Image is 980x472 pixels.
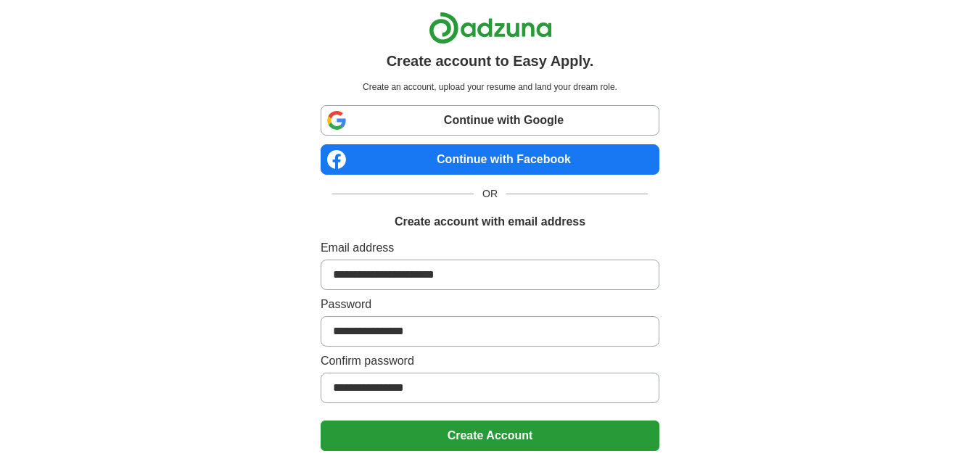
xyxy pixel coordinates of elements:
img: Adzuna logo [429,12,552,44]
a: Continue with Facebook [321,144,659,175]
h1: Create account with email address [395,213,585,231]
label: Email address [321,239,659,257]
label: Password [321,296,659,313]
p: Create an account, upload your resume and land your dream role. [324,80,656,94]
label: Confirm password [321,352,659,370]
a: Continue with Google [321,105,659,136]
button: Create Account [321,421,659,451]
h1: Create account to Easy Apply. [387,50,594,72]
span: OR [474,186,506,202]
